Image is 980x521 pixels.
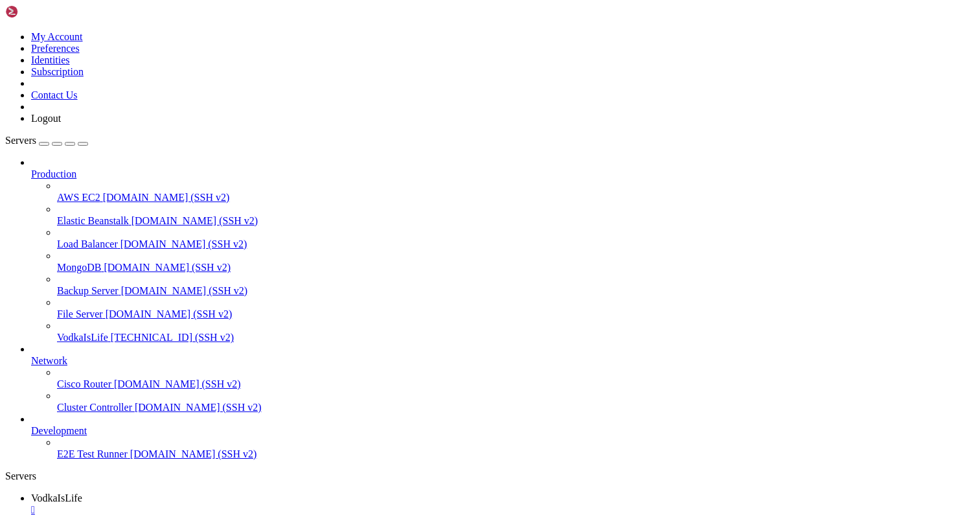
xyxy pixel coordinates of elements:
[31,31,83,42] a: My Account
[57,367,975,390] li: Cisco Router [DOMAIN_NAME] (SSH v2)
[106,308,233,319] span: [DOMAIN_NAME] (SSH v2)
[103,192,230,203] span: [DOMAIN_NAME] (SSH v2)
[31,113,61,124] a: Logout
[31,168,76,179] span: Production
[57,448,128,459] span: E2E Test Runner
[5,5,80,18] img: Shellngn
[5,16,10,27] div: (0, 1)
[31,425,87,436] span: Development
[31,54,70,65] a: Identities
[114,378,241,389] span: [DOMAIN_NAME] (SSH v2)
[31,66,84,77] a: Subscription
[135,402,262,413] span: [DOMAIN_NAME] (SSH v2)
[57,238,118,249] span: Load Balancer
[31,355,975,367] a: Network
[31,425,975,437] a: Development
[57,227,975,250] li: Load Balancer [DOMAIN_NAME] (SSH v2)
[57,308,103,319] span: File Server
[57,273,975,297] li: Backup Server [DOMAIN_NAME] (SSH v2)
[104,262,231,273] span: [DOMAIN_NAME] (SSH v2)
[57,262,975,273] a: MongoDB [DOMAIN_NAME] (SSH v2)
[57,378,975,390] a: Cisco Router [DOMAIN_NAME] (SSH v2)
[57,250,975,273] li: MongoDB [DOMAIN_NAME] (SSH v2)
[5,135,88,146] a: Servers
[57,332,975,343] a: VodkaIsLife [TECHNICAL_ID] (SSH v2)
[57,285,119,296] span: Backup Server
[57,378,111,389] span: Cisco Router
[57,308,975,320] a: File Server [DOMAIN_NAME] (SSH v2)
[31,355,67,366] span: Network
[57,320,975,343] li: VodkaIsLife [TECHNICAL_ID] (SSH v2)
[130,448,257,459] span: [DOMAIN_NAME] (SSH v2)
[31,343,975,413] li: Network
[57,402,132,413] span: Cluster Controller
[57,215,975,227] a: Elastic Beanstalk [DOMAIN_NAME] (SSH v2)
[5,470,975,482] div: Servers
[31,89,78,100] a: Contact Us
[31,413,975,460] li: Development
[57,285,975,297] a: Backup Server [DOMAIN_NAME] (SSH v2)
[57,203,975,227] li: Elastic Beanstalk [DOMAIN_NAME] (SSH v2)
[31,43,80,54] a: Preferences
[57,402,975,413] a: Cluster Controller [DOMAIN_NAME] (SSH v2)
[57,192,975,203] a: AWS EC2 [DOMAIN_NAME] (SSH v2)
[120,238,247,249] span: [DOMAIN_NAME] (SSH v2)
[31,492,975,516] a: VodkaIsLife
[31,168,975,180] a: Production
[57,390,975,413] li: Cluster Controller [DOMAIN_NAME] (SSH v2)
[121,285,248,296] span: [DOMAIN_NAME] (SSH v2)
[131,215,258,226] span: [DOMAIN_NAME] (SSH v2)
[31,504,975,516] a: 
[111,332,234,343] span: [TECHNICAL_ID] (SSH v2)
[57,238,975,250] a: Load Balancer [DOMAIN_NAME] (SSH v2)
[57,215,129,226] span: Elastic Beanstalk
[57,180,975,203] li: AWS EC2 [DOMAIN_NAME] (SSH v2)
[57,437,975,460] li: E2E Test Runner [DOMAIN_NAME] (SSH v2)
[31,492,82,504] span: VodkaIsLife
[31,157,975,343] li: Production
[57,297,975,320] li: File Server [DOMAIN_NAME] (SSH v2)
[57,262,101,273] span: MongoDB
[57,448,975,460] a: E2E Test Runner [DOMAIN_NAME] (SSH v2)
[5,135,36,146] span: Servers
[5,5,812,16] x-row: Connecting [TECHNICAL_ID]...
[57,332,108,343] span: VodkaIsLife
[57,192,100,203] span: AWS EC2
